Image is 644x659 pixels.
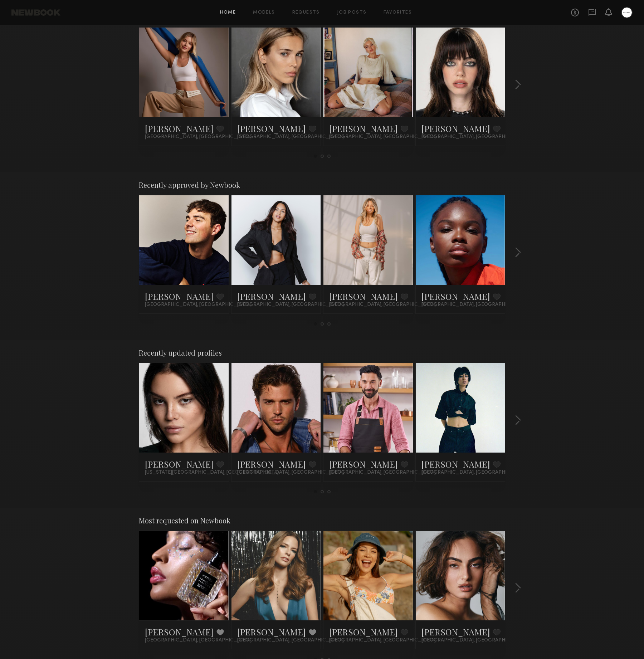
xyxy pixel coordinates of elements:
a: Home [220,10,236,15]
span: [GEOGRAPHIC_DATA], [GEOGRAPHIC_DATA] [421,302,528,308]
a: [PERSON_NAME] [237,123,306,134]
a: [PERSON_NAME] [421,123,490,134]
a: Job Posts [337,10,367,15]
a: [PERSON_NAME] [145,626,214,638]
span: [GEOGRAPHIC_DATA], [GEOGRAPHIC_DATA] [329,638,436,643]
div: Most requested on Newbook [139,516,505,525]
span: [GEOGRAPHIC_DATA], [GEOGRAPHIC_DATA] [237,302,344,308]
span: [US_STATE][GEOGRAPHIC_DATA], [GEOGRAPHIC_DATA] [145,470,279,475]
span: [GEOGRAPHIC_DATA], [GEOGRAPHIC_DATA] [145,302,252,308]
div: Recently approved by Newbook [139,181,505,189]
a: Favorites [384,10,412,15]
a: [PERSON_NAME] [329,626,398,638]
span: [GEOGRAPHIC_DATA], [GEOGRAPHIC_DATA] [145,134,252,140]
span: [GEOGRAPHIC_DATA], [GEOGRAPHIC_DATA] [237,470,344,475]
span: [GEOGRAPHIC_DATA], [GEOGRAPHIC_DATA] [329,470,436,475]
a: [PERSON_NAME] [145,291,214,302]
span: [GEOGRAPHIC_DATA], [GEOGRAPHIC_DATA] [237,638,344,643]
a: Models [253,10,275,15]
a: [PERSON_NAME] [145,458,214,470]
div: Recently updated profiles [139,348,505,357]
a: [PERSON_NAME] [237,291,306,302]
a: [PERSON_NAME] [329,123,398,134]
span: [GEOGRAPHIC_DATA], [GEOGRAPHIC_DATA] [421,134,528,140]
a: [PERSON_NAME] [421,291,490,302]
a: [PERSON_NAME] [329,291,398,302]
span: [GEOGRAPHIC_DATA], [GEOGRAPHIC_DATA] [145,638,252,643]
span: [GEOGRAPHIC_DATA], [GEOGRAPHIC_DATA] [237,134,344,140]
span: [GEOGRAPHIC_DATA], [GEOGRAPHIC_DATA] [329,302,436,308]
span: [GEOGRAPHIC_DATA], [GEOGRAPHIC_DATA] [421,470,528,475]
a: [PERSON_NAME] [421,458,490,470]
a: [PERSON_NAME] [329,458,398,470]
a: [PERSON_NAME] [421,626,490,638]
span: [GEOGRAPHIC_DATA], [GEOGRAPHIC_DATA] [421,638,528,643]
span: [GEOGRAPHIC_DATA], [GEOGRAPHIC_DATA] [329,134,436,140]
a: [PERSON_NAME] [237,626,306,638]
a: [PERSON_NAME] [237,458,306,470]
a: [PERSON_NAME] [145,123,214,134]
a: Requests [292,10,320,15]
